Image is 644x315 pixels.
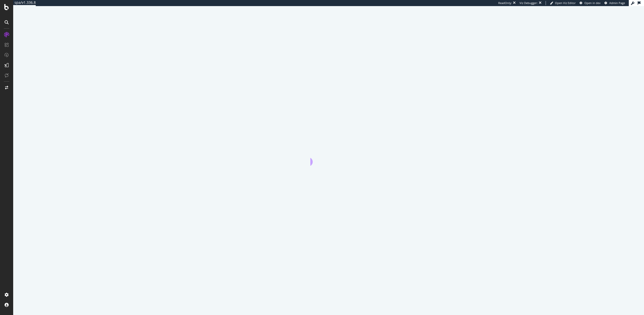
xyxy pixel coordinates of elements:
span: Open in dev [584,1,601,5]
span: Admin Page [609,1,625,5]
a: Admin Page [604,1,625,5]
div: Viz Debugger: [520,1,538,5]
a: Open Viz Editor [550,1,576,5]
div: ReadOnly: [498,1,512,5]
span: Open Viz Editor [555,1,576,5]
div: animation [310,147,347,166]
a: Open in dev [580,1,601,5]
